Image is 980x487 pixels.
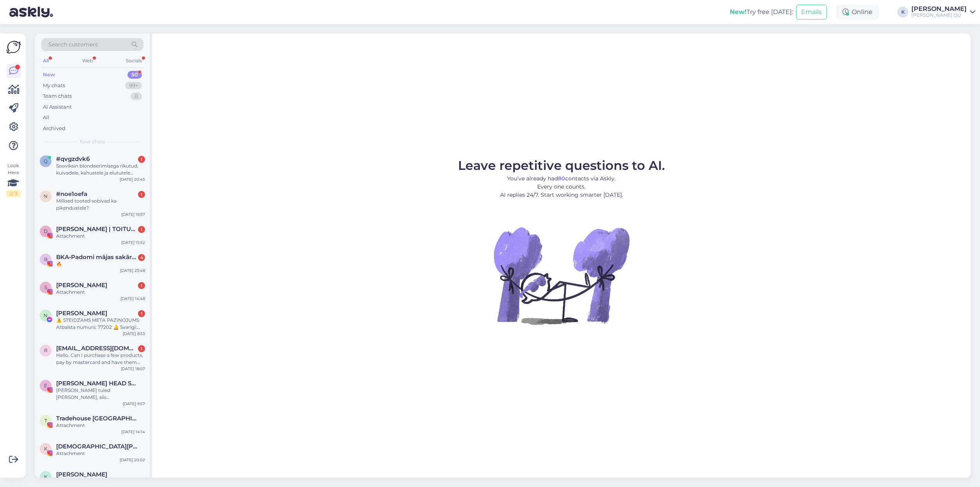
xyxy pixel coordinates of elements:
div: 50 [127,71,142,79]
span: n [44,193,48,199]
span: B [44,256,48,262]
span: S [44,284,47,290]
div: Attachment [56,233,145,240]
div: 2 / 3 [6,190,20,197]
a: [PERSON_NAME][PERSON_NAME] OÜ [911,6,975,18]
div: [DATE] 23:48 [120,268,145,273]
div: Online [836,5,879,19]
span: Search customers [48,41,98,49]
div: 1 [138,282,145,289]
div: [DATE] 18:07 [121,366,145,372]
div: [DATE] 15:52 [121,240,145,245]
span: Nitin Surve [56,310,107,317]
div: My chats [43,82,65,90]
div: Sooviksin blondeerimisega rikutud, kuivadele, kahustele ja elututele juustele hädaabipaketti! [56,162,145,176]
span: T [44,418,47,423]
div: [DATE] 9:57 [123,401,145,407]
span: r [44,348,48,353]
div: Attachment [56,422,145,429]
div: [PERSON_NAME] OÜ [911,12,967,18]
span: BKA•Padomi mājas sakārtošanai•Ar mīlestību pret sevi un dabu [56,254,137,261]
img: No Chat active [491,205,632,346]
div: Hello. Can I purchase a few products, pay by mastercard and have them shipped to [GEOGRAPHIC_DATA]? [56,352,145,366]
span: q [44,158,48,164]
div: ⚠️ STEIDZAMS META PAZIŅOJUMS Atbalsta numurs: 77202 🔔 Svarīgi: Tavs konts un 𝐅𝐀𝐂𝐄𝐁𝐎𝐎𝐊 lapa [DOMAI... [56,317,145,331]
span: K [44,474,48,480]
div: [DATE] 19:57 [121,212,145,217]
span: KRISTA LEŠKĒVIČA skaistums, dzīve, grāmatas, lasīšana [56,443,137,450]
span: #qvgzdvk6 [56,155,90,162]
div: [PERSON_NAME] tuled [PERSON_NAME], siis [PERSON_NAME] vitamiine ka [56,387,145,401]
div: 1 [138,310,145,317]
p: You’ve already had contacts via Askly. Every one counts. AI replies 24/7. Start working smarter [... [458,175,665,199]
img: Askly Logo [6,40,21,55]
span: DIANA | TOITUMISNŌUSTAJA | TREENER | ONLINE TUGI PROGRAMM [56,226,137,233]
div: 1 [138,191,145,198]
span: #noe1oefa [56,191,87,198]
div: Attachment [56,450,145,457]
div: 99+ [125,82,142,90]
span: New chats [80,138,105,145]
span: Evella HEAD SPA & heaolusalong | peamassaaž | HEAD SPA TALLINN [56,380,137,387]
div: 🔥 [56,261,145,268]
div: Socials [124,56,143,66]
button: Emails [796,5,827,19]
div: 4 [138,254,145,261]
div: AI Assistant [43,103,72,111]
div: 1 [138,345,145,352]
span: ripleybanfield@ns.sympatico.ca [56,345,137,352]
div: Look Here [6,162,20,197]
div: 1 [138,226,145,233]
div: New [43,71,55,79]
div: K [897,7,908,18]
span: E [44,383,47,388]
span: Solvita Anikonova [56,282,107,289]
span: N [44,312,48,318]
div: [DATE] 8:53 [123,331,145,337]
div: All [43,114,50,122]
div: Try free [DATE]: [730,7,793,17]
span: Tradehouse Latvia [56,415,137,422]
div: [DATE] 20:02 [120,457,145,463]
span: K [44,446,48,452]
span: KATRI TELLER [56,471,107,478]
div: [DATE] 20:45 [120,176,145,182]
b: 80 [558,175,565,182]
div: 0 [131,92,142,100]
div: [PERSON_NAME] [911,6,967,12]
div: All [41,56,50,66]
div: Team chats [43,92,72,100]
div: [DATE] 14:14 [121,429,145,435]
div: [DATE] 14:48 [120,296,145,302]
div: Attachment [56,289,145,296]
span: D [44,228,48,234]
b: New! [730,8,746,16]
span: Leave repetitive questions to AI. [458,158,665,173]
div: Web [81,56,94,66]
div: Archived [43,125,65,132]
div: 1 [138,156,145,163]
div: Millised tooted sobivad ka pikendustele? [56,198,145,212]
